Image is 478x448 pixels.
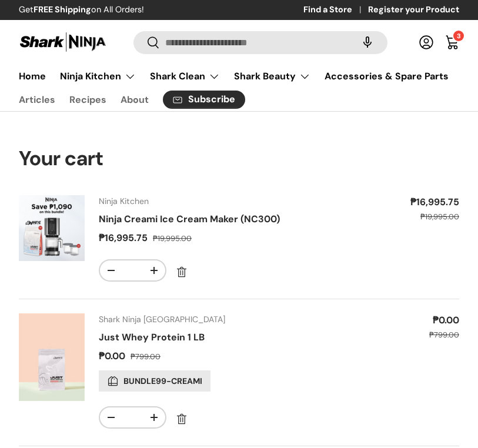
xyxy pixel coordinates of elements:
summary: Shark Beauty [227,65,317,88]
span: 3 [457,32,461,40]
dd: ₱16,995.75 [352,195,459,209]
ul: Discount [99,370,320,392]
a: Ninja Creami Ice Cream Maker (NC300) [99,213,280,225]
a: Remove [171,409,192,430]
a: Find a Store [303,4,368,16]
a: Articles [19,88,55,111]
a: About [121,88,149,111]
a: Register your Product [368,4,459,16]
a: Accessories & Spare Parts [325,65,449,88]
h1: Your cart [19,146,459,172]
div: Shark Ninja [GEOGRAPHIC_DATA] [99,313,320,326]
s: ₱799.00 [429,330,459,340]
a: Ninja Kitchen [60,65,136,88]
a: Recipes [69,88,106,111]
strong: FREE Shipping [34,4,91,15]
s: ₱799.00 [131,352,161,362]
a: Home [19,65,46,88]
dd: ₱16,995.75 [99,232,151,244]
dd: ₱0.00 [99,350,128,362]
s: ₱19,995.00 [420,212,459,222]
a: Remove [171,262,192,283]
a: Just Whey Protein 1 LB [99,331,205,343]
summary: Ninja Kitchen [53,65,143,88]
input: Quantity [122,407,143,427]
div: Ninja Kitchen [99,195,338,208]
nav: Primary [19,65,459,88]
span: Subscribe [188,95,235,104]
p: Get on All Orders! [19,4,144,16]
speech-search-button: Search by voice [349,29,386,55]
s: ₱19,995.00 [153,233,192,243]
img: Shark Ninja Philippines [19,31,107,54]
input: Quantity [122,260,143,280]
a: Shark Clean [150,65,220,88]
a: Subscribe [163,91,245,109]
div: BUNDLE99-CREAMI [99,370,210,392]
nav: Secondary [19,88,459,111]
dd: ₱0.00 [335,313,460,327]
summary: Shark Clean [143,65,227,88]
a: Shark Beauty [234,65,310,88]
